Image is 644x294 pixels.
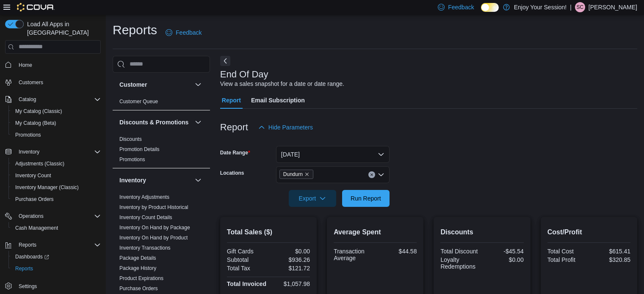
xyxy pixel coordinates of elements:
h3: Report [220,122,248,132]
button: Inventory Manager (Classic) [8,181,104,193]
button: Customers [2,76,104,88]
a: My Catalog (Classic) [12,106,66,116]
div: $44.58 [377,248,417,255]
span: Inventory Count Details [119,214,172,221]
span: Inventory [19,148,39,155]
span: Home [15,60,101,70]
span: Email Subscription [251,92,305,109]
div: $615.41 [591,248,630,255]
div: $1,057.98 [270,280,310,287]
span: Dundurn [279,170,313,179]
span: Dashboards [12,252,101,262]
p: [PERSON_NAME] [589,2,637,12]
span: Customers [19,79,43,86]
button: My Catalog (Beta) [8,117,104,129]
div: Stephen Cowell [575,2,585,12]
span: Reports [15,240,101,250]
button: Operations [2,210,104,222]
a: Inventory On Hand by Package [119,225,190,231]
a: Discounts [119,136,142,142]
span: Adjustments (Classic) [15,160,64,167]
span: Feedback [448,3,474,11]
a: Promotions [12,130,44,140]
div: -$45.54 [484,248,524,255]
span: SC [577,2,584,12]
button: Export [289,190,336,207]
span: Promotion Details [119,146,160,153]
h3: Discounts & Promotions [119,118,188,126]
label: Locations [220,170,244,176]
div: Loyalty Redemptions [440,256,480,270]
button: Purchase Orders [8,193,104,205]
p: | [570,2,572,12]
span: Reports [15,265,33,272]
button: My Catalog (Classic) [8,105,104,117]
p: Enjoy Your Session! [514,2,567,12]
span: Settings [19,283,37,290]
a: Promotions [119,157,145,162]
span: Purchase Orders [15,196,54,203]
button: Discounts & Promotions [193,117,203,127]
strong: Total Invoiced [227,280,266,287]
span: Inventory [15,147,101,157]
div: Transaction Average [334,248,373,261]
a: Inventory Adjustments [119,194,169,200]
a: Inventory Count [12,170,55,181]
span: Promotions [119,156,145,163]
div: Total Tax [227,265,267,272]
h3: Customer [119,80,147,89]
button: Reports [2,239,104,251]
input: Dark Mode [481,3,499,12]
span: Dark Mode [481,12,481,12]
h2: Average Spent [334,227,417,237]
div: $0.00 [270,248,310,255]
span: Catalog [19,96,36,103]
button: Customer [193,80,203,90]
span: Purchase Orders [119,285,158,292]
a: My Catalog (Beta) [12,118,60,128]
button: Inventory [2,146,104,158]
div: Subtotal [227,256,267,263]
span: Hide Parameters [268,123,313,132]
div: $0.00 [484,256,524,263]
span: Dashboards [15,253,49,260]
button: Next [220,56,230,66]
span: Operations [19,213,44,220]
button: Customer [119,80,191,89]
span: Promotions [12,130,101,140]
span: Settings [15,280,101,291]
button: Inventory [119,176,191,184]
div: Gift Cards [227,248,267,255]
span: Discounts [119,136,142,143]
span: Reports [19,242,36,248]
button: Cash Management [8,222,104,234]
a: Promotion Details [119,146,160,152]
span: Feedback [176,28,202,37]
button: Clear input [368,171,375,178]
div: Total Profit [547,256,587,263]
button: Run Report [342,190,390,207]
button: Catalog [15,94,39,104]
span: Inventory On Hand by Product [119,234,188,241]
a: Customers [15,77,47,88]
button: Catalog [2,93,104,105]
span: Adjustments (Classic) [12,159,101,169]
a: Home [15,60,36,70]
button: Inventory Count [8,170,104,181]
span: Customers [15,77,101,88]
span: Cash Management [12,223,101,233]
a: Package Details [119,255,156,261]
a: Inventory On Hand by Product [119,235,188,241]
span: Report [222,92,241,109]
span: Dundurn [283,170,303,179]
button: Inventory [15,147,43,157]
div: View a sales snapshot for a date or date range. [220,80,344,88]
a: Inventory Transactions [119,245,171,251]
label: Date Range [220,149,250,156]
div: Customer [113,96,210,110]
button: Open list of options [378,171,384,178]
div: Discounts & Promotions [113,134,210,168]
span: Inventory Count [15,172,51,179]
button: Operations [15,211,47,221]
